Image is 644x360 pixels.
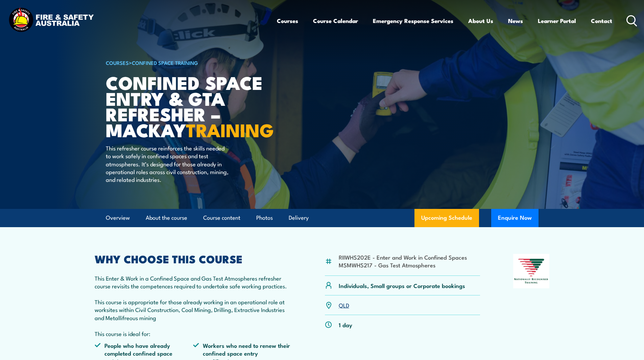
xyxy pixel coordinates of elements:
a: Confined Space Training [132,59,198,66]
a: QLD [339,301,349,309]
p: This refresher course reinforces the skills needed to work safely in confined spaces and test atm... [106,144,229,184]
strong: TRAINING [186,115,274,143]
a: Photos [256,209,273,227]
a: Courses [277,12,298,30]
a: Learner Portal [538,12,576,30]
a: Delivery [289,209,309,227]
p: 1 day [339,321,352,329]
a: Emergency Response Services [373,12,453,30]
a: Course content [203,209,240,227]
a: News [508,12,523,30]
li: MSMWHS217 - Gas Test Atmospheres [339,261,467,269]
a: About the course [146,209,187,227]
p: This Enter & Work in a Confined Space and Gas Test Atmospheres refresher course revisits the comp... [95,274,292,337]
a: Overview [106,209,130,227]
a: About Us [468,12,493,30]
h2: WHY CHOOSE THIS COURSE [95,254,292,263]
h6: > [106,58,273,67]
button: Enquire Now [491,209,539,227]
p: Individuals, Small groups or Corporate bookings [339,282,465,289]
a: Course Calendar [313,12,358,30]
a: Contact [591,12,612,30]
a: COURSES [106,59,129,66]
li: RIIWHS202E - Enter and Work in Confined Spaces [339,253,467,261]
h1: Confined Space Entry & GTA Refresher – Mackay [106,74,273,138]
img: Nationally Recognised Training logo. [513,254,550,288]
a: Upcoming Schedule [414,209,479,227]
